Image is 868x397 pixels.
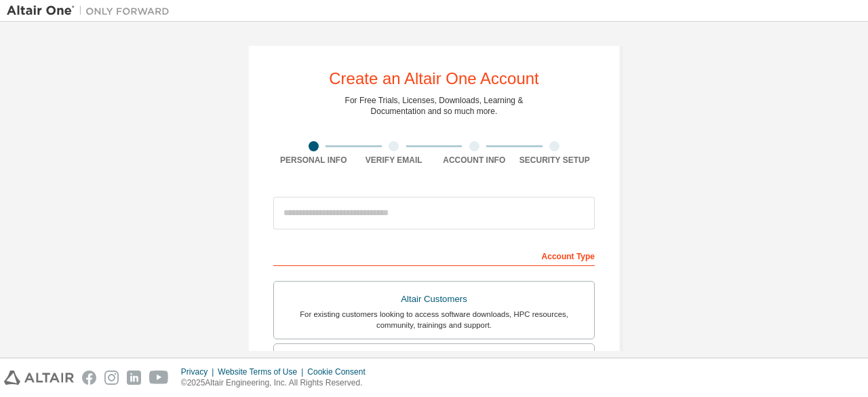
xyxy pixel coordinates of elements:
img: instagram.svg [104,371,119,385]
img: altair_logo.svg [4,371,74,385]
div: Account Type [273,244,595,266]
img: Altair One [7,4,176,18]
img: youtube.svg [149,371,169,385]
div: For existing customers looking to access software downloads, HPC resources, community, trainings ... [282,309,586,330]
div: Cookie Consent [307,366,373,377]
img: facebook.svg [82,371,96,385]
div: Website Terms of Use [218,366,307,377]
div: Security Setup [515,155,595,166]
div: Verify Email [354,155,435,166]
img: linkedin.svg [127,371,141,385]
div: For Free Trials, Licenses, Downloads, Learning & Documentation and so much more. [345,95,524,117]
div: Account Info [434,155,515,166]
div: Personal Info [273,155,354,166]
div: Privacy [181,366,218,377]
div: Create an Altair One Account [329,71,539,87]
p: © 2025 Altair Engineering, Inc. All Rights Reserved. [181,377,374,389]
div: Altair Customers [282,290,586,309]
